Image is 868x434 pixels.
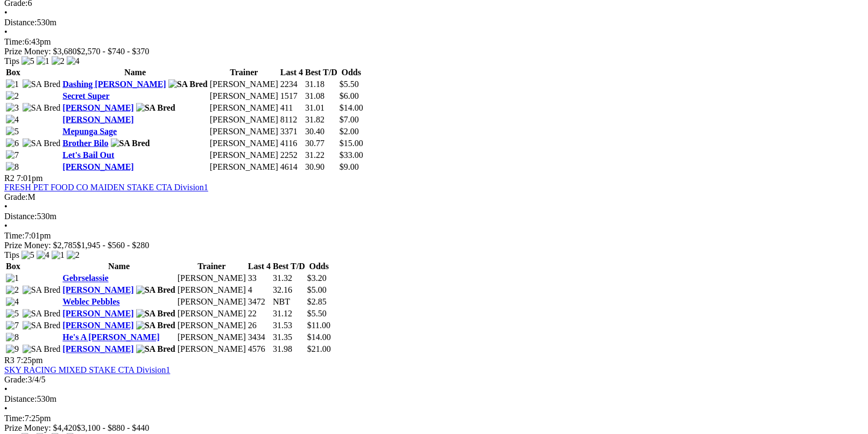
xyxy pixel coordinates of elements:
[6,150,19,160] img: 7
[340,91,359,100] span: $6.00
[177,285,246,296] td: [PERSON_NAME]
[4,193,864,202] div: M
[305,67,338,78] th: Best T/D
[305,79,338,90] td: 31.18
[6,91,19,101] img: 2
[62,309,133,319] a: [PERSON_NAME]
[305,126,338,137] td: 30.40
[177,321,246,331] td: [PERSON_NAME]
[280,114,304,125] td: 8112
[305,162,338,172] td: 30.90
[62,103,133,112] a: [PERSON_NAME]
[4,395,864,404] div: 530m
[248,321,271,331] td: 26
[4,173,15,183] span: R2
[209,114,279,125] td: [PERSON_NAME]
[136,345,175,355] img: SA Bred
[6,162,19,172] img: 8
[177,262,246,272] th: Trainer
[307,298,327,307] span: $2.85
[52,251,65,261] img: 1
[280,138,304,149] td: 4116
[6,345,19,355] img: 9
[4,193,28,202] span: Grade:
[248,344,271,355] td: 4576
[17,173,43,183] span: 7:01pm
[340,79,359,89] span: $5.50
[177,332,246,343] td: [PERSON_NAME]
[37,251,50,261] img: 4
[248,273,271,284] td: 33
[17,356,43,365] span: 7:25pm
[62,91,109,100] a: Secret Super
[67,251,80,261] img: 2
[6,68,20,77] span: Box
[22,251,34,261] img: 5
[6,262,20,271] span: Box
[177,273,246,284] td: [PERSON_NAME]
[4,366,170,375] a: SKY RACING MIXED STAKE CTA Division1
[4,395,37,404] span: Distance:
[4,424,864,433] div: Prize Money: $4,420
[209,103,279,113] td: [PERSON_NAME]
[4,56,19,66] span: Tips
[305,103,338,113] td: 31.01
[6,333,19,343] img: 8
[62,115,133,124] a: [PERSON_NAME]
[136,321,175,331] img: SA Bred
[62,321,133,330] a: [PERSON_NAME]
[4,251,19,260] span: Tips
[6,127,19,136] img: 5
[305,91,338,102] td: 31.08
[177,344,246,355] td: [PERSON_NAME]
[340,139,363,148] span: $15.00
[209,91,279,102] td: [PERSON_NAME]
[23,345,61,355] img: SA Bred
[339,67,364,78] th: Odds
[23,286,61,295] img: SA Bred
[307,309,327,319] span: $5.50
[77,424,150,433] span: $3,100 - $880 - $440
[136,103,175,113] img: SA Bred
[307,262,331,272] th: Odds
[272,262,306,272] th: Best T/D
[272,332,306,343] td: 31.35
[177,309,246,320] td: [PERSON_NAME]
[272,273,306,284] td: 31.32
[52,56,65,66] img: 2
[280,67,304,78] th: Last 4
[4,414,25,423] span: Time:
[307,333,331,342] span: $14.00
[6,79,19,89] img: 1
[209,67,279,78] th: Trainer
[62,298,119,307] a: Weblec Pebbles
[340,127,359,136] span: $2.00
[340,103,363,112] span: $14.00
[340,162,359,171] span: $9.00
[280,126,304,137] td: 3371
[22,56,34,66] img: 5
[280,91,304,102] td: 1517
[307,286,327,295] span: $5.00
[4,18,864,27] div: 530m
[6,115,19,125] img: 4
[62,274,108,283] a: Gebrselassie
[23,309,61,319] img: SA Bred
[6,321,19,331] img: 7
[305,150,338,161] td: 31.22
[340,150,363,160] span: $33.00
[4,222,8,231] span: •
[280,150,304,161] td: 2252
[177,297,246,308] td: [PERSON_NAME]
[4,18,37,27] span: Distance:
[305,138,338,149] td: 30.77
[272,344,306,355] td: 31.98
[272,285,306,296] td: 32.16
[4,356,15,365] span: R3
[62,67,208,78] th: Name
[248,297,271,308] td: 3472
[62,139,108,148] a: Brother Bilo
[62,333,159,342] a: He's A [PERSON_NAME]
[248,262,271,272] th: Last 4
[23,139,61,148] img: SA Bred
